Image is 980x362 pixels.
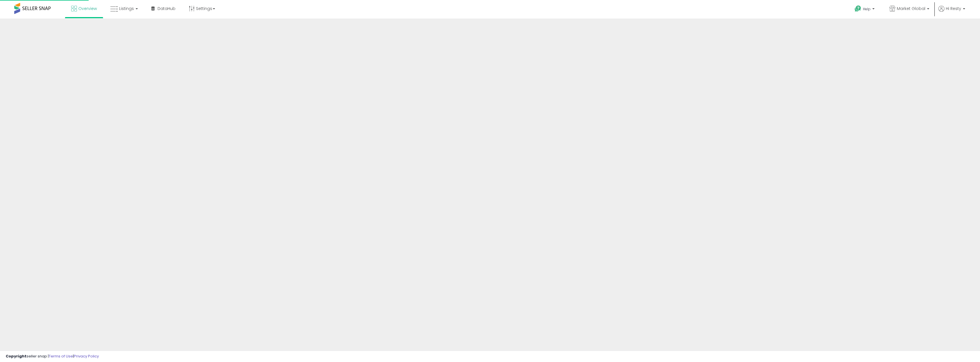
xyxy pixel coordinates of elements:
[863,7,871,11] span: Help
[854,5,861,12] i: Get Help
[119,6,134,11] span: Listings
[850,1,880,19] a: Help
[78,6,97,11] span: Overview
[938,6,965,19] a: Hi Resty
[946,6,961,11] span: Hi Resty
[158,6,175,11] span: DataHub
[897,6,925,11] span: Market Global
